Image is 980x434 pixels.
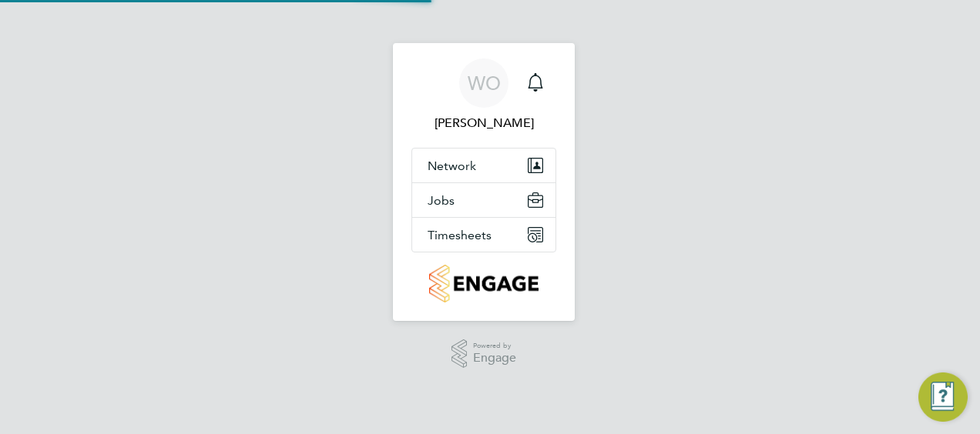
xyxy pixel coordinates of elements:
[412,218,555,252] button: Timesheets
[411,58,556,132] a: WO[PERSON_NAME]
[468,73,501,93] span: WO
[411,114,556,132] span: Wayne Orchard
[428,193,455,208] span: Jobs
[918,372,968,422] button: Engage Resource Center
[473,352,516,365] span: Engage
[429,265,538,302] img: countryside-properties-logo-retina.png
[428,228,492,242] span: Timesheets
[412,183,555,217] button: Jobs
[451,339,517,369] a: Powered byEngage
[428,159,476,173] span: Network
[473,339,516,352] span: Powered by
[412,149,555,182] button: Network
[411,265,556,302] a: Go to home page
[393,43,575,321] nav: Main navigation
